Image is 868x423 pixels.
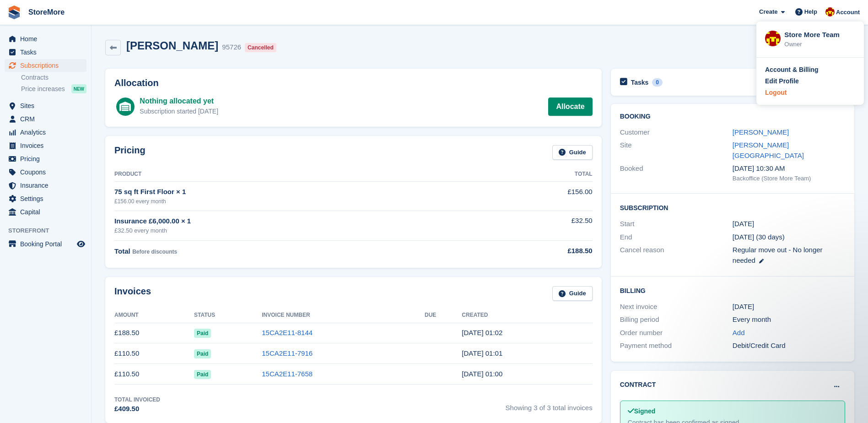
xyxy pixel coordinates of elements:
[114,78,593,88] h2: Allocation
[5,33,86,45] a: menu
[733,302,845,312] div: [DATE]
[5,179,86,192] a: menu
[114,396,160,404] div: Total Invoiced
[620,341,733,351] div: Payment method
[114,323,194,343] td: £188.50
[5,192,86,205] a: menu
[114,145,146,160] h2: Pricing
[552,145,593,160] a: Guide
[75,239,86,249] a: Preview store
[733,328,745,338] a: Add
[784,30,855,38] div: Store More Team
[620,232,733,243] div: End
[620,203,845,212] h2: Subscription
[506,396,593,414] span: Showing 3 of 3 total invoices
[548,98,592,116] a: Allocate
[71,84,86,93] div: NEW
[620,163,733,183] div: Booked
[5,166,86,179] a: menu
[620,113,845,120] h2: Booking
[5,206,86,218] a: menu
[462,308,592,323] th: Created
[765,76,855,86] a: Edit Profile
[8,226,91,235] span: Storefront
[5,152,86,165] a: menu
[475,246,593,256] div: £188.50
[733,233,785,241] span: [DATE] (30 days)
[733,163,845,174] div: [DATE] 10:30 AM
[20,139,75,152] span: Invoices
[733,128,789,136] a: [PERSON_NAME]
[114,197,475,206] div: £156.00 every month
[462,370,502,378] time: 2025-07-31 00:00:29 UTC
[126,39,218,52] h2: [PERSON_NAME]
[620,328,733,338] div: Order number
[652,78,663,87] div: 0
[765,88,787,98] div: Logout
[620,302,733,312] div: Next invoice
[194,308,262,323] th: Status
[194,329,211,338] span: Paid
[114,216,475,227] div: Insurance £6,000.00 × 1
[475,211,593,240] td: £32.50
[5,113,86,125] a: menu
[462,329,502,336] time: 2025-09-30 00:02:26 UTC
[20,59,75,72] span: Subscriptions
[5,99,86,112] a: menu
[20,238,75,250] span: Booking Portal
[765,65,855,75] a: Account & Billing
[425,308,462,323] th: Due
[114,167,475,182] th: Product
[733,219,754,229] time: 2025-07-31 00:00:00 UTC
[620,380,656,390] h2: Contract
[620,286,845,295] h2: Billing
[25,5,68,20] a: StoreMore
[262,329,313,336] a: 15CA2E11-8144
[194,370,211,379] span: Paid
[765,65,819,75] div: Account & Billing
[733,315,845,325] div: Every month
[462,349,502,357] time: 2025-08-31 00:01:09 UTC
[765,76,799,86] div: Edit Profile
[20,113,75,125] span: CRM
[5,139,86,152] a: menu
[765,88,855,98] a: Logout
[114,247,130,255] span: Total
[262,308,425,323] th: Invoice Number
[114,226,475,235] div: £32.50 every month
[245,43,276,52] div: Cancelled
[552,286,593,301] a: Guide
[20,179,75,192] span: Insurance
[620,315,733,325] div: Billing period
[825,7,835,16] img: Store More Team
[20,46,75,59] span: Tasks
[733,341,845,351] div: Debit/Credit Card
[114,364,194,385] td: £110.50
[5,46,86,59] a: menu
[620,219,733,229] div: Start
[20,126,75,139] span: Analytics
[620,140,733,161] div: Site
[114,404,160,414] div: £409.50
[114,308,194,323] th: Amount
[194,349,211,358] span: Paid
[20,152,75,165] span: Pricing
[20,206,75,218] span: Capital
[620,245,733,266] div: Cancel reason
[114,343,194,364] td: £110.50
[836,8,860,17] span: Account
[222,42,241,53] div: 95726
[620,127,733,138] div: Customer
[733,141,804,159] a: [PERSON_NAME][GEOGRAPHIC_DATA]
[132,249,177,255] span: Before discounts
[140,96,218,107] div: Nothing allocated yet
[262,349,313,357] a: 15CA2E11-7916
[784,40,855,49] div: Owner
[733,174,845,183] div: Backoffice (Store More Team)
[628,407,837,416] div: Signed
[475,167,593,182] th: Total
[20,99,75,112] span: Sites
[114,286,151,301] h2: Invoices
[21,73,86,82] a: Contracts
[804,7,817,16] span: Help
